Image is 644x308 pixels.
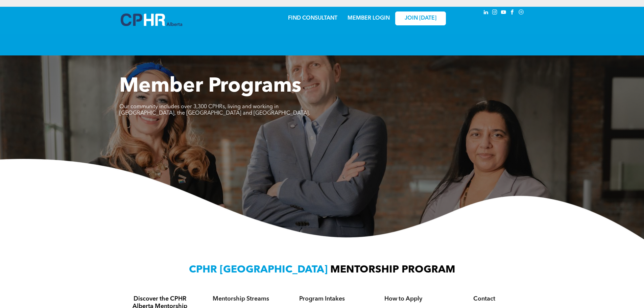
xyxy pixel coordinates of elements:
a: MEMBER LOGIN [348,16,390,21]
span: Member Programs [119,76,301,97]
h4: Program Intakes [288,295,357,303]
span: JOIN [DATE] [405,15,436,22]
h4: Mentorship Streams [207,295,276,303]
a: FIND CONSULTANT [288,16,337,21]
h4: How to Apply [369,295,438,303]
a: JOIN [DATE] [395,11,446,25]
img: A blue and white logo for cp alberta [121,14,182,26]
a: instagram [491,8,499,18]
span: Our community includes over 3,300 CPHRs, living and working in [GEOGRAPHIC_DATA], the [GEOGRAPHIC... [119,104,310,116]
h4: Contact [450,295,519,303]
a: linkedin [482,8,490,18]
span: MENTORSHIP PROGRAM [330,265,455,275]
a: youtube [500,8,507,18]
span: CPHR [GEOGRAPHIC_DATA] [189,265,328,275]
a: facebook [509,8,516,18]
a: Social network [518,8,525,18]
